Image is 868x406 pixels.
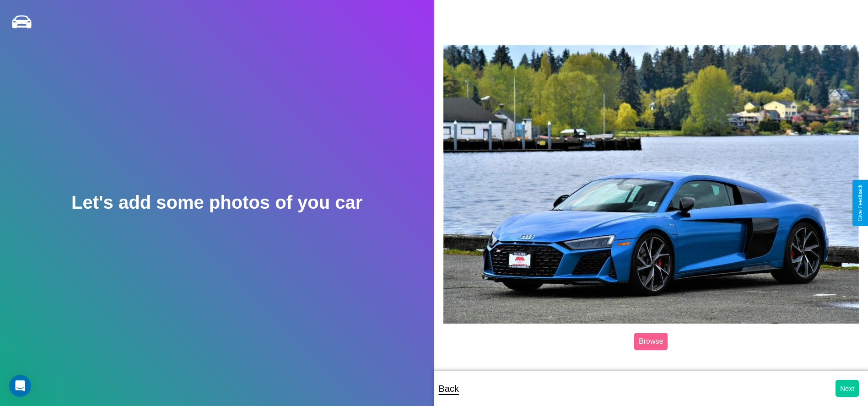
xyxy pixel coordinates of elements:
label: Browse [634,333,668,350]
iframe: Intercom live chat [9,375,31,397]
p: Back [439,380,459,397]
button: Next [836,380,859,397]
img: posted [443,45,859,324]
div: Give Feedback [857,184,863,222]
h2: Let's add some photos of you car [71,192,362,213]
